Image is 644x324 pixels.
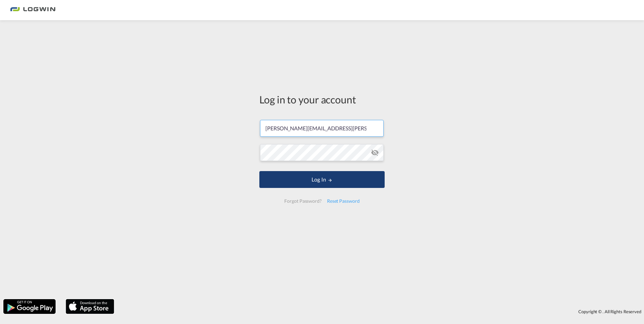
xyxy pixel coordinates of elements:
div: Log in to your account [259,92,385,106]
div: Forgot Password? [282,195,324,207]
input: Enter email/phone number [260,120,384,137]
img: bc73a0e0d8c111efacd525e4c8ad7d32.png [10,3,56,18]
md-icon: icon-eye-off [371,149,379,157]
button: LOGIN [259,171,385,188]
img: apple.png [65,298,115,315]
div: Reset Password [324,195,362,207]
div: Copyright © . All Rights Reserved [118,306,644,317]
img: google.png [3,298,56,315]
